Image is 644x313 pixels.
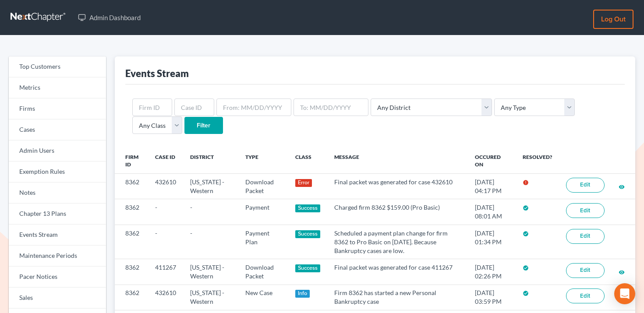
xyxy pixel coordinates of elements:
[295,179,312,187] div: Error
[327,148,467,174] th: Message
[468,285,516,310] td: [DATE] 03:59 PM
[523,179,529,186] i: error
[468,199,516,225] td: [DATE] 08:01 AM
[174,98,214,116] input: Case ID
[295,204,321,212] div: Success
[184,117,223,134] input: Filter
[523,265,529,271] i: check_circle
[566,178,605,193] a: Edit
[183,148,238,174] th: District
[523,205,529,211] i: check_circle
[183,199,238,225] td: -
[619,269,625,275] i: visibility
[115,199,149,225] td: 8362
[593,10,633,29] a: Log out
[115,285,149,310] td: 8362
[74,10,145,25] a: Admin Dashboard
[327,199,467,225] td: Charged firm 8362 $159.00 (Pro Basic)
[566,229,605,244] a: Edit
[294,98,368,116] input: To: MM/DD/YYYY
[183,225,238,259] td: -
[238,148,288,174] th: Type
[238,285,288,310] td: New Case
[566,203,605,218] a: Edit
[9,225,106,246] a: Events Stream
[238,259,288,285] td: Download Packet
[238,199,288,225] td: Payment
[468,148,516,174] th: Occured On
[9,56,106,77] a: Top Customers
[327,259,467,285] td: Final packet was generated for case 411267
[619,268,625,275] a: visibility
[295,264,321,272] div: Success
[619,183,625,190] a: visibility
[9,267,106,288] a: Pacer Notices
[115,259,149,285] td: 8362
[216,98,291,116] input: From: MM/DD/YYYY
[148,259,183,285] td: 411267
[295,230,321,238] div: Success
[148,199,183,225] td: -
[9,77,106,98] a: Metrics
[9,204,106,225] a: Chapter 13 Plans
[468,259,516,285] td: [DATE] 02:26 PM
[183,259,238,285] td: [US_STATE] - Western
[148,225,183,259] td: -
[115,225,149,259] td: 8362
[327,225,467,259] td: Scheduled a payment plan change for firm 8362 to Pro Basic on [DATE]. Because Bankruptcy cases ar...
[148,148,183,174] th: Case ID
[523,231,529,237] i: check_circle
[327,285,467,310] td: Firm 8362 has started a new Personal Bankruptcy case
[9,288,106,309] a: Sales
[9,98,106,120] a: Firms
[183,285,238,310] td: [US_STATE] - Western
[9,246,106,267] a: Maintenance Periods
[614,283,635,304] div: Open Intercom Messenger
[516,148,559,174] th: Resolved?
[148,174,183,199] td: 432610
[619,184,625,190] i: visibility
[132,98,172,116] input: Firm ID
[295,290,310,298] div: Info
[566,288,605,303] a: Edit
[9,162,106,183] a: Exemption Rules
[9,120,106,141] a: Cases
[9,141,106,162] a: Admin Users
[327,174,467,199] td: Final packet was generated for case 432610
[183,174,238,199] td: [US_STATE] - Western
[468,174,516,199] td: [DATE] 04:17 PM
[238,174,288,199] td: Download Packet
[115,148,149,174] th: Firm ID
[523,290,529,296] i: check_circle
[288,148,328,174] th: Class
[238,225,288,259] td: Payment Plan
[115,174,149,199] td: 8362
[468,225,516,259] td: [DATE] 01:34 PM
[566,263,605,278] a: Edit
[125,67,189,80] div: Events Stream
[9,183,106,204] a: Notes
[148,285,183,310] td: 432610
